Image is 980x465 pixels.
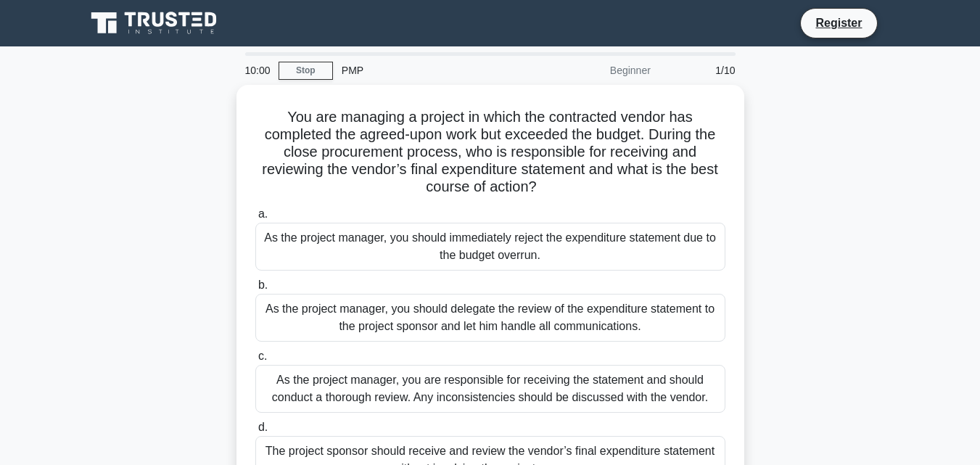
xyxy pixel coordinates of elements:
[258,207,268,220] span: a.
[333,56,532,85] div: PMP
[255,223,725,271] div: As the project manager, you should immediately reject the expenditure statement due to the budget...
[659,56,744,85] div: 1/10
[254,108,727,197] h5: You are managing a project in which the contracted vendor has completed the agreed-upon work but ...
[279,62,333,80] a: Stop
[532,56,659,85] div: Beginner
[258,279,268,291] span: b.
[255,294,725,342] div: As the project manager, you should delegate the review of the expenditure statement to the projec...
[258,350,267,362] span: c.
[255,365,725,413] div: As the project manager, you are responsible for receiving the statement and should conduct a thor...
[807,14,870,32] a: Register
[258,421,268,433] span: d.
[236,56,279,85] div: 10:00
